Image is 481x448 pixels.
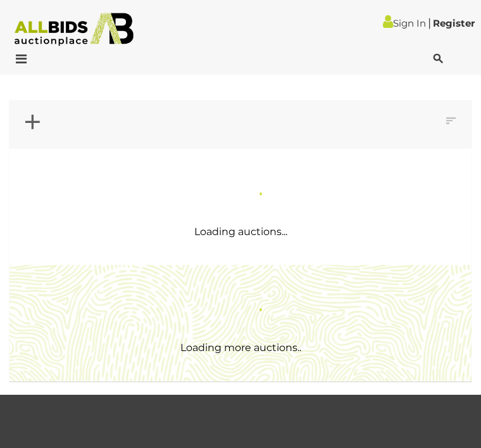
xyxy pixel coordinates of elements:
span: Loading more auctions.. [180,342,301,354]
a: Register [433,17,475,29]
img: Allbids.com.au [8,13,141,46]
a: Sign In [383,17,426,29]
span: Loading auctions... [194,226,287,238]
span: | [428,16,431,30]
